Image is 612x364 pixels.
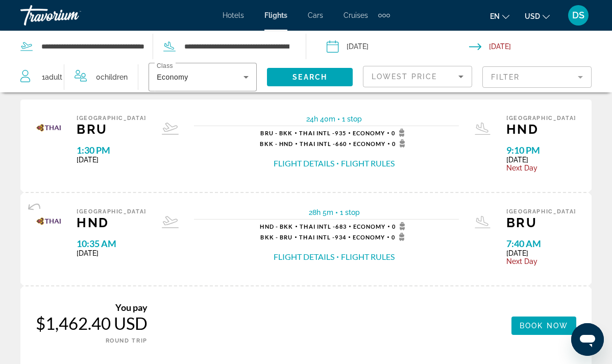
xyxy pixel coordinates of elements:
[392,222,408,230] span: 0
[341,251,395,262] button: Flight Rules
[340,208,360,216] span: 1 stop
[157,73,188,81] span: Economy
[300,223,346,230] span: 683
[10,62,138,92] button: Travelers: 1 adult, 0 children
[391,129,407,137] span: 0
[525,12,540,20] span: USD
[525,9,550,23] button: Change currency
[96,70,128,84] span: 0
[490,9,509,23] button: Change language
[378,7,390,23] button: Extra navigation items
[309,208,333,216] span: 28h 5m
[506,144,576,156] span: 9:10 PM
[482,66,592,88] button: Filter
[571,323,604,356] iframe: Bouton de lancement de la fenêtre de messagerie
[292,73,327,81] span: Search
[353,130,385,136] span: Economy
[506,257,576,265] span: Next Day
[260,140,293,147] span: BKK - HND
[36,313,148,333] div: $1,462.40 USD
[391,233,407,241] span: 0
[264,11,287,19] a: Flights
[327,31,470,62] button: Depart date: Aug 16, 2026
[300,140,335,147] span: Thai Intl -
[372,70,463,83] mat-select: Sort by
[300,223,335,230] span: Thai Intl -
[42,70,62,84] span: 1
[506,238,576,249] span: 7:40 AM
[101,73,128,81] span: Children
[260,130,292,136] span: BRU - BKK
[274,158,334,169] button: Flight Details
[511,317,576,335] button: Book now
[77,238,146,249] span: 10:35 AM
[342,115,362,123] span: 1 stop
[267,68,353,86] button: Search
[36,302,148,313] div: You pay
[469,31,612,62] button: Return date: Aug 27, 2026
[344,11,368,19] a: Cruises
[506,215,576,230] span: BRU
[353,234,385,240] span: Economy
[299,234,335,240] span: Thai Intl -
[353,140,386,147] span: Economy
[490,12,500,20] span: en
[260,223,293,230] span: HND - BKK
[353,223,386,230] span: Economy
[77,144,146,156] span: 1:30 PM
[506,164,576,172] span: Next Day
[392,139,408,148] span: 0
[260,234,292,240] span: BKK - BRU
[157,63,173,69] mat-label: Class
[77,115,146,122] span: [GEOGRAPHIC_DATA]
[565,5,592,26] button: User Menu
[106,337,148,344] span: ROUND TRIP
[77,249,146,257] span: [DATE]
[274,251,334,262] button: Flight Details
[506,115,576,122] span: [GEOGRAPHIC_DATA]
[77,208,146,215] span: [GEOGRAPHIC_DATA]
[372,72,437,81] span: Lowest Price
[341,158,395,169] button: Flight Rules
[306,115,335,123] span: 24h 40m
[506,249,576,257] span: [DATE]
[308,11,323,19] a: Cars
[45,73,62,81] span: Adult
[77,156,146,164] span: [DATE]
[77,122,146,137] span: BRU
[300,140,346,147] span: 660
[506,208,576,215] span: [GEOGRAPHIC_DATA]
[20,2,123,29] a: Travorium
[77,215,146,230] span: HND
[506,122,576,137] span: HND
[223,11,244,19] a: Hotels
[572,10,584,20] span: DS
[299,234,346,240] span: 934
[299,130,346,136] span: 935
[520,322,568,330] span: Book now
[299,130,335,136] span: Thai Intl -
[506,156,576,164] span: [DATE]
